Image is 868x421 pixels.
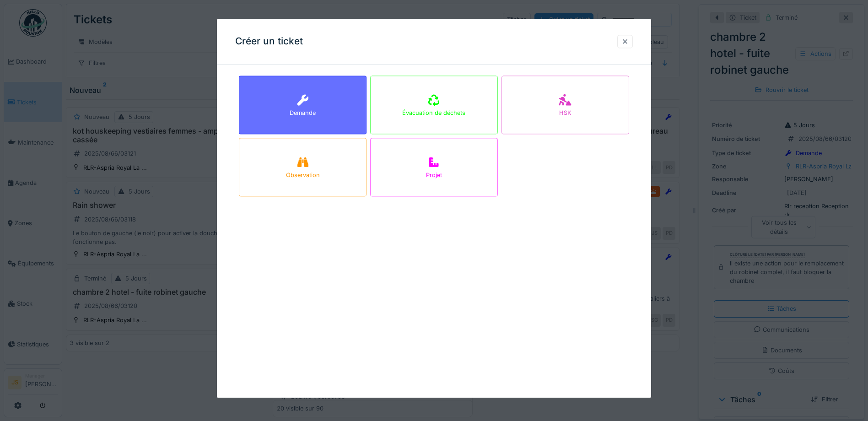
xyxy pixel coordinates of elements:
div: Projet [426,171,442,180]
div: Demande [290,109,316,118]
div: HSK [559,109,571,118]
h3: Créer un ticket [235,36,303,47]
div: Évacuation de déchets [402,109,465,118]
div: Observation [286,171,320,180]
